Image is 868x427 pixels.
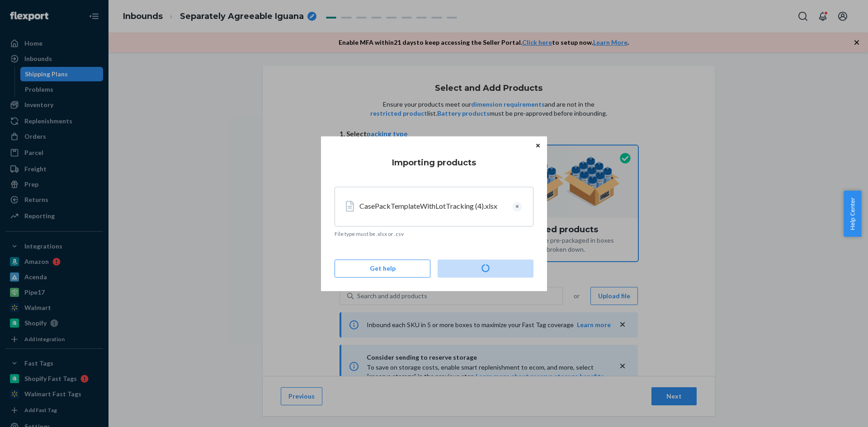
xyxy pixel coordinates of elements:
button: Get help [335,259,430,277]
div: CasePackTemplateWithLotTracking (4).xlsx [359,202,505,212]
p: File type must be .xlsx or .csv [335,230,533,238]
button: Import products [438,259,533,277]
button: Close [533,141,542,150]
button: Clear [512,202,522,211]
h4: Importing products [335,157,533,169]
